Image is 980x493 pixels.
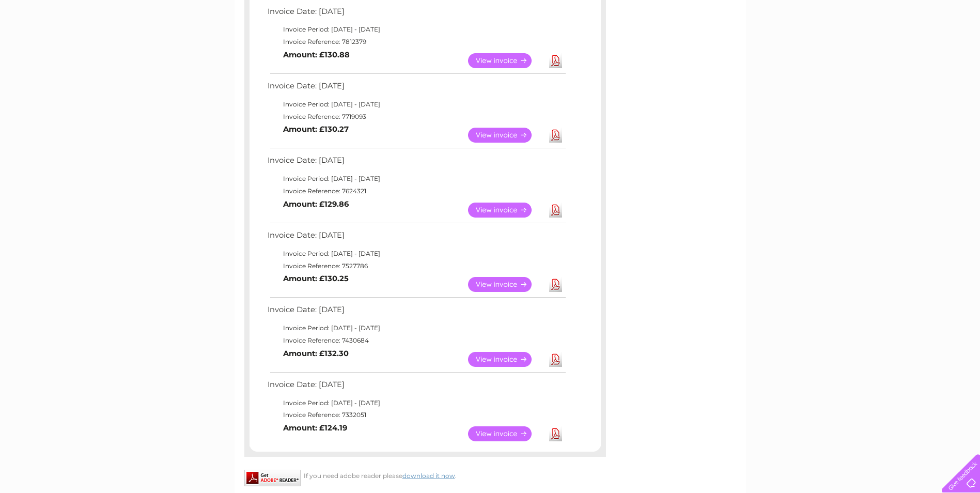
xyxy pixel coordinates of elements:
td: Invoice Reference: 7812379 [265,36,567,48]
td: Invoice Reference: 7430684 [265,334,567,347]
td: Invoice Reference: 7332051 [265,409,567,421]
a: View [468,53,544,68]
b: Amount: £129.86 [283,199,349,209]
a: Download [549,426,562,441]
a: Water [798,44,818,52]
td: Invoice Period: [DATE] - [DATE] [265,23,567,36]
b: Amount: £130.27 [283,125,349,134]
td: Invoice Period: [DATE] - [DATE] [265,98,567,111]
a: Energy [824,44,847,52]
img: logo.png [34,27,87,58]
td: Invoice Date: [DATE] [265,5,567,24]
div: If you need adobe reader please . [244,470,606,480]
a: View [468,426,544,441]
a: View [468,277,544,292]
td: Invoice Reference: 7719093 [265,111,567,123]
td: Invoice Period: [DATE] - [DATE] [265,322,567,334]
td: Invoice Period: [DATE] - [DATE] [265,397,567,409]
td: Invoice Date: [DATE] [265,153,567,173]
a: Log out [946,44,970,52]
a: Download [549,53,562,68]
b: Amount: £130.88 [283,50,350,59]
a: Telecoms [853,44,884,52]
a: View [468,203,544,218]
td: Invoice Reference: 7624321 [265,185,567,197]
a: Download [549,277,562,292]
td: Invoice Date: [DATE] [265,228,567,248]
td: Invoice Reference: 7527786 [265,260,567,272]
a: Blog [890,44,905,52]
a: View [468,352,544,367]
td: Invoice Date: [DATE] [265,378,567,397]
div: Clear Business is a trading name of Verastar Limited (registered in [GEOGRAPHIC_DATA] No. 3667643... [246,6,735,50]
a: Download [549,203,562,218]
td: Invoice Period: [DATE] - [DATE] [265,173,567,185]
b: Amount: £132.30 [283,349,349,358]
a: Download [549,128,562,143]
td: Invoice Date: [DATE] [265,79,567,98]
b: Amount: £130.25 [283,274,349,283]
td: Invoice Date: [DATE] [265,303,567,322]
b: Amount: £124.19 [283,423,347,433]
td: Invoice Period: [DATE] - [DATE] [265,248,567,260]
a: Download [549,352,562,367]
a: download it now [402,472,455,480]
a: Contact [911,44,937,52]
a: 0333 014 3131 [785,5,857,18]
a: View [468,128,544,143]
